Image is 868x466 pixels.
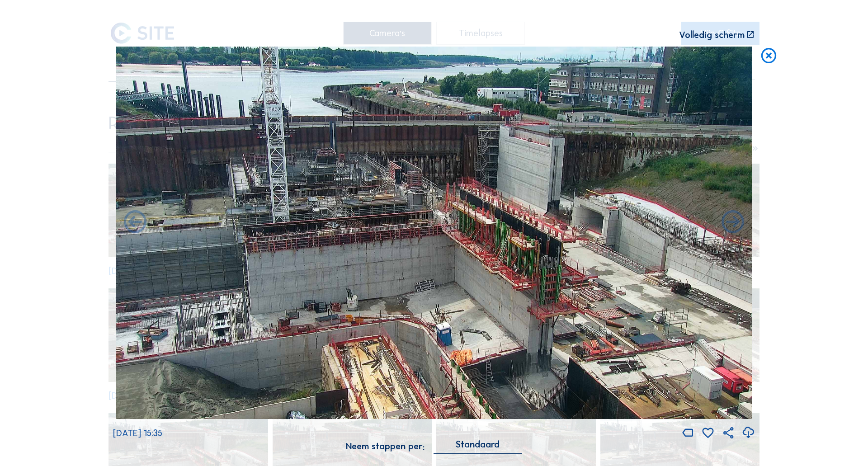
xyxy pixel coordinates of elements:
[122,209,149,236] i: Forward
[116,47,752,419] img: Image
[113,428,162,438] span: [DATE] 15:35
[719,209,746,236] i: Back
[434,440,522,453] div: Standaard
[346,442,425,451] div: Neem stappen per:
[456,440,500,448] div: Standaard
[679,30,745,39] div: Volledig scherm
